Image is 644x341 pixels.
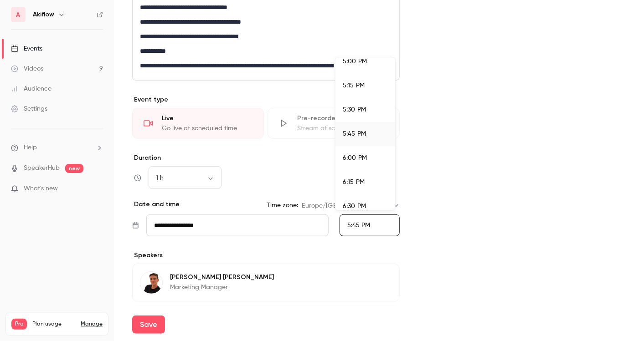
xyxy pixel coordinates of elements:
span: 5:45 PM [343,131,366,137]
span: 5:30 PM [343,107,366,113]
span: 5:15 PM [343,82,365,89]
span: 6:15 PM [343,179,365,185]
span: 6:30 PM [343,203,366,209]
span: 5:00 PM [343,58,367,65]
span: 6:00 PM [343,155,367,161]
